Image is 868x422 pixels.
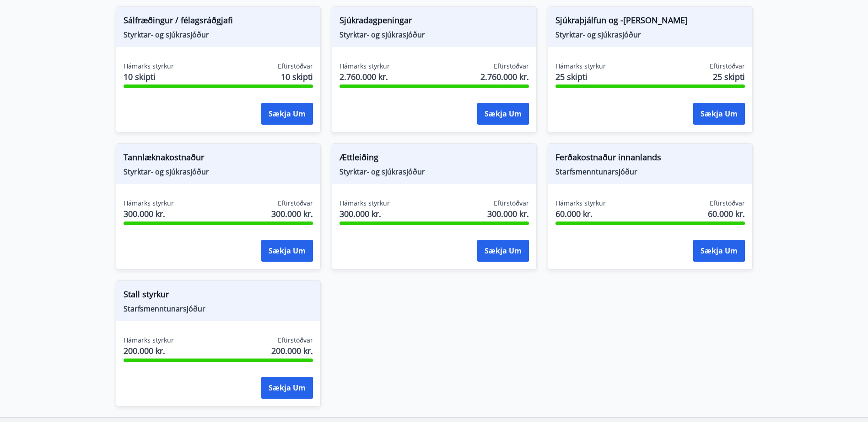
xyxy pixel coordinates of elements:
[278,199,313,208] span: Eftirstöðvar
[480,71,529,83] span: 2.760.000 kr.
[261,377,313,399] button: Sækja um
[494,62,529,71] span: Eftirstöðvar
[477,103,529,125] button: Sækja um
[555,167,745,177] span: Starfsmenntunarsjóður
[271,345,313,357] span: 200.000 kr.
[693,240,745,262] button: Sækja um
[708,208,745,220] span: 60.000 kr.
[124,336,174,345] span: Hámarks styrkur
[340,151,529,167] span: Ættleiðing
[124,71,174,83] span: 10 skipti
[340,167,529,177] span: Styrktar- og sjúkrasjóður
[555,151,745,167] span: Ferðakostnaður innanlands
[124,14,313,30] span: Sálfræðingur / félagsráðgjafi
[555,199,606,208] span: Hámarks styrkur
[710,199,745,208] span: Eftirstöðvar
[124,62,174,71] span: Hámarks styrkur
[124,30,313,40] span: Styrktar- og sjúkrasjóður
[555,62,606,71] span: Hámarks styrkur
[340,62,390,71] span: Hámarks styrkur
[278,336,313,345] span: Eftirstöðvar
[555,30,745,40] span: Styrktar- og sjúkrasjóður
[710,62,745,71] span: Eftirstöðvar
[124,288,313,304] span: Stall styrkur
[124,345,174,357] span: 200.000 kr.
[281,71,313,83] span: 10 skipti
[494,199,529,208] span: Eftirstöðvar
[124,151,313,167] span: Tannlæknakostnaður
[713,71,745,83] span: 25 skipti
[261,103,313,125] button: Sækja um
[340,30,529,40] span: Styrktar- og sjúkrasjóður
[340,208,390,220] span: 300.000 kr.
[124,208,174,220] span: 300.000 kr.
[124,199,174,208] span: Hámarks styrkur
[261,240,313,262] button: Sækja um
[555,208,606,220] span: 60.000 kr.
[340,14,529,30] span: Sjúkradagpeningar
[555,71,606,83] span: 25 skipti
[278,62,313,71] span: Eftirstöðvar
[340,199,390,208] span: Hámarks styrkur
[555,14,745,30] span: Sjúkraþjálfun og -[PERSON_NAME]
[124,167,313,177] span: Styrktar- og sjúkrasjóður
[477,240,529,262] button: Sækja um
[271,208,313,220] span: 300.000 kr.
[124,304,313,314] span: Starfsmenntunarsjóður
[487,208,529,220] span: 300.000 kr.
[340,71,390,83] span: 2.760.000 kr.
[693,103,745,125] button: Sækja um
